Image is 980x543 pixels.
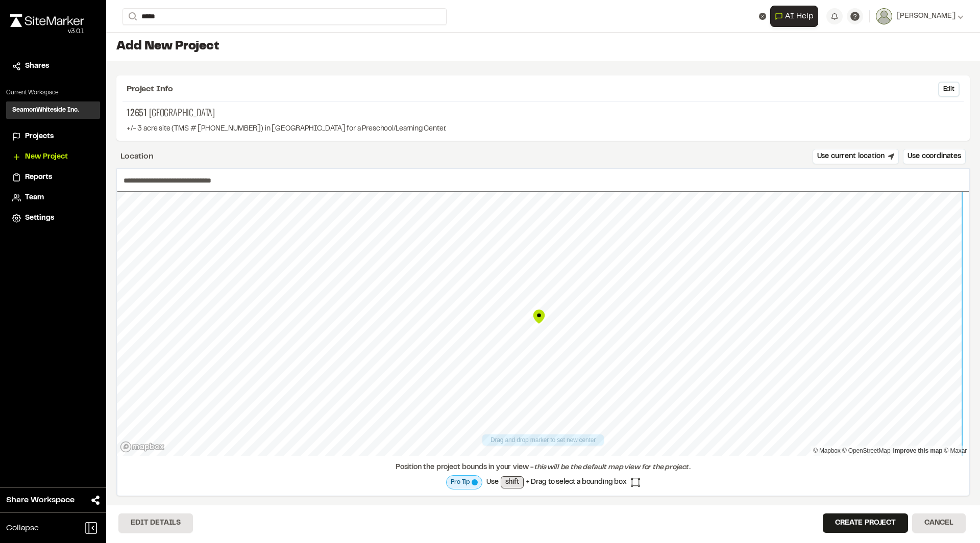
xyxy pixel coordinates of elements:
span: [PERSON_NAME] [896,11,955,22]
span: Shares [25,61,49,72]
a: Mapbox [813,447,841,454]
canvas: Map [117,192,962,456]
div: Map layer is currently processing to full resolution [446,475,482,489]
button: Open AI Assistant [770,6,818,27]
a: Map feedback [893,447,943,454]
span: Reports [25,172,52,183]
span: 12651 [127,106,147,119]
span: New Project [25,151,68,163]
button: [PERSON_NAME] [876,8,964,24]
a: New Project [12,151,94,163]
span: shift [501,476,524,488]
div: Oh geez...please don't... [10,27,84,36]
a: Shares [12,61,94,72]
button: Clear text [759,13,766,20]
span: this will be the default map view for the project. [534,464,691,471]
img: User [876,8,892,24]
button: Edit Details [118,513,193,533]
h1: Add New Project [116,39,970,55]
img: rebrand.png [10,14,84,27]
p: Current Workspace [6,88,100,97]
span: AI Help [785,10,814,22]
a: Mapbox logo [120,441,165,453]
span: Map layer is currently processing to full resolution [472,479,478,485]
span: Settings [25,213,54,224]
span: Pro Tip [451,478,470,487]
a: Team [12,192,94,203]
p: [GEOGRAPHIC_DATA] [127,106,960,119]
p: +/- 3 acre site (TMS # [PHONE_NUMBER]) in [GEOGRAPHIC_DATA] for a Preschool/Learning Center. [127,123,960,135]
button: Edit [938,82,960,97]
span: Collapse [6,522,39,534]
div: Use + Drag to select a bounding box [446,475,640,489]
span: Projects [25,131,54,142]
span: Project Info [127,83,173,95]
span: Team [25,192,44,203]
button: Create Project [823,513,908,533]
a: Maxar [944,447,967,454]
a: Reports [12,172,94,183]
div: Position the project bounds in your view - [124,462,963,473]
button: Search [122,8,141,25]
div: Location [120,150,154,163]
a: OpenStreetMap [842,447,891,454]
a: Settings [12,213,94,224]
button: Use current location [813,149,899,164]
div: Map marker [531,309,547,324]
h3: SeamonWhiteside Inc. [12,106,79,115]
span: Share Workspace [6,494,75,506]
a: Projects [12,131,94,142]
button: Cancel [912,513,966,533]
button: Use coordinates [903,149,966,164]
div: Open AI Assistant [770,6,822,27]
